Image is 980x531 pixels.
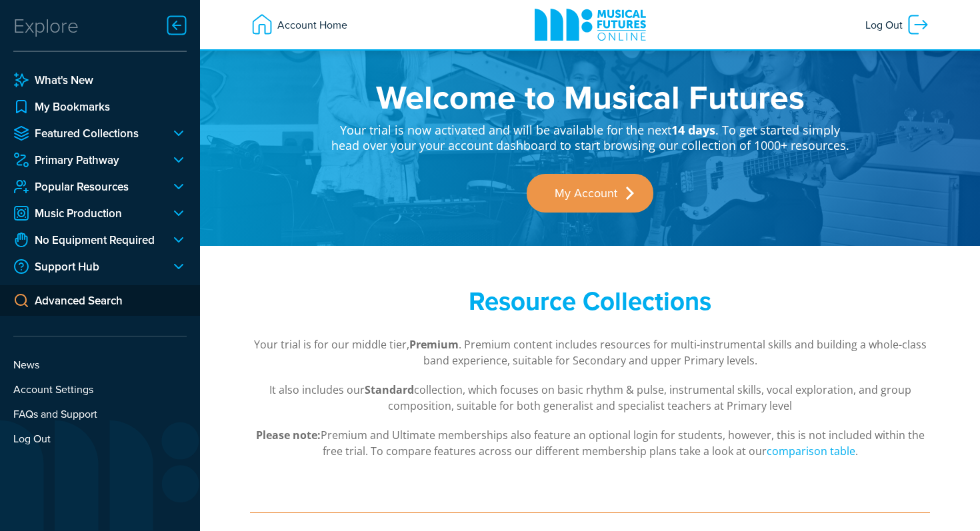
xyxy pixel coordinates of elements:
[13,356,187,372] a: News
[671,122,715,138] strong: 14 days
[256,428,321,442] strong: Please note:
[365,382,414,397] strong: Standard
[330,286,850,316] h2: Resource Collections
[330,80,850,113] h1: Welcome to Musical Futures
[767,444,855,459] a: comparison table
[13,430,187,446] a: Log Out
[13,381,187,397] a: Account Settings
[13,259,160,274] a: Support Hub
[859,6,937,43] a: Log Out
[13,72,187,88] a: What's New
[250,336,930,368] p: Your trial is for our middle tier, . Premium content includes resources for multi-instrumental sk...
[330,113,850,154] p: Your trial is now activated and will be available for the next . To get started simply head over ...
[13,232,160,248] a: No Equipment Required
[865,13,906,37] span: Log Out
[527,174,653,213] a: My Account
[13,179,160,195] a: Popular Resources
[13,205,160,221] a: Music Production
[13,99,187,115] a: My Bookmarks
[274,13,347,37] span: Account Home
[13,406,187,422] a: FAQs and Support
[13,152,160,168] a: Primary Pathway
[13,125,160,141] a: Featured Collections
[250,382,930,414] p: It also includes our collection, which focuses on basic rhythm & pulse, instrumental skills, voca...
[409,337,459,352] strong: Premium
[250,427,930,459] p: Premium and Ultimate memberships also feature an optional login for students, however, this is no...
[243,6,354,43] a: Account Home
[13,12,79,39] div: Explore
